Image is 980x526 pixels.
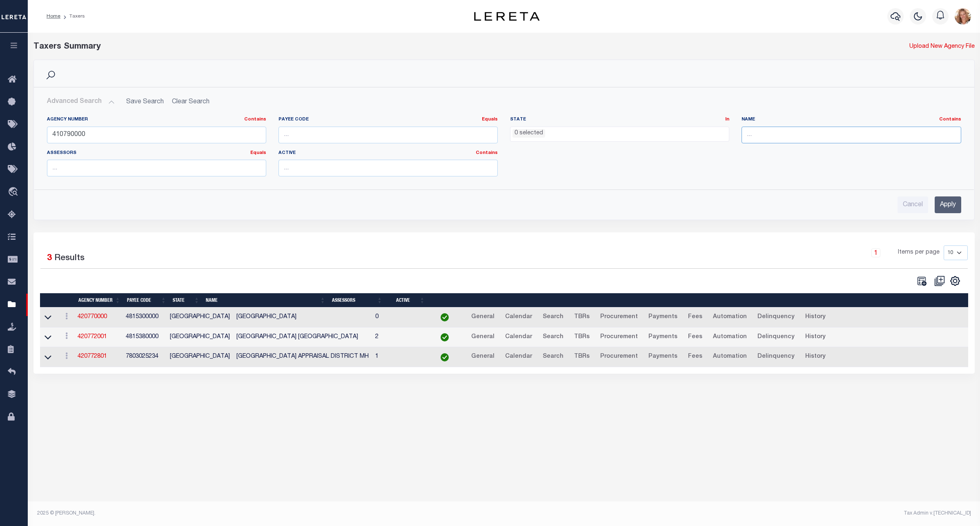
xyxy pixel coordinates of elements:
a: Search [539,331,567,344]
a: Calendar [501,311,536,324]
a: Contains [939,117,961,122]
td: 7803025234 [122,347,167,367]
th: Payee Code: activate to sort column ascending [124,293,169,308]
input: Apply [935,196,961,213]
a: 420772801 [78,354,107,359]
a: Home [47,14,60,19]
a: In [725,117,729,122]
a: Fees [684,350,706,363]
td: [GEOGRAPHIC_DATA] [233,308,372,328]
td: [GEOGRAPHIC_DATA] APPRAISAL DISTRICT MH [233,347,372,367]
a: Upload New Agency File [909,42,975,51]
a: TBRs [570,350,593,363]
td: [GEOGRAPHIC_DATA] [167,308,233,328]
input: ... [47,127,266,143]
a: Calendar [501,331,536,344]
img: check-icon-green.svg [441,313,449,321]
td: 2 [372,328,425,348]
input: ... [742,127,961,143]
label: Agency Number [47,116,266,123]
a: TBRs [570,331,593,344]
a: 1 [871,248,880,257]
img: check-icon-green.svg [441,333,449,341]
th: Name: activate to sort column ascending [203,293,329,308]
label: State [510,116,729,123]
input: ... [278,160,498,176]
a: Calendar [501,350,536,363]
a: Payments [645,350,681,363]
a: Equals [250,151,266,155]
div: Taxers Summary [33,41,736,53]
label: Active [278,150,498,157]
a: Delinquency [754,350,798,363]
a: General [468,331,498,344]
td: 1 [372,347,425,367]
span: Items per page [898,248,940,257]
a: Fees [684,311,706,324]
th: State: activate to sort column ascending [169,293,203,308]
input: ... [47,160,266,176]
input: ... [278,127,498,143]
a: Automation [709,311,751,324]
img: check-icon-green.svg [441,353,449,361]
label: Payee Code [278,116,498,123]
a: Equals [482,117,498,122]
a: History [802,331,829,344]
a: General [468,311,498,324]
img: logo-dark.svg [474,12,539,21]
a: Procurement [597,331,641,344]
label: Assessors [47,150,266,157]
a: Procurement [597,311,641,324]
td: 4815380000 [122,328,167,348]
a: Contains [476,151,498,155]
a: TBRs [570,311,593,324]
li: 0 selected [512,129,545,138]
i: travel_explore [8,187,21,198]
a: Search [539,311,567,324]
a: Contains [244,117,266,122]
button: Advanced Search [47,94,115,110]
a: Delinquency [754,311,798,324]
input: Cancel [898,196,928,213]
span: 3 [47,254,52,263]
label: Results [54,252,85,265]
li: Taxers [60,13,85,20]
a: History [802,350,829,363]
th: Assessors: activate to sort column ascending [329,293,385,308]
a: Fees [684,331,706,344]
td: 4815300000 [122,308,167,328]
a: Payments [645,311,681,324]
td: 0 [372,308,425,328]
a: Automation [709,331,751,344]
label: Name [742,116,961,123]
a: Automation [709,350,751,363]
a: Payments [645,331,681,344]
a: Procurement [597,350,641,363]
a: Search [539,350,567,363]
a: 420772001 [78,334,107,340]
th: Active: activate to sort column ascending [385,293,428,308]
a: History [802,311,829,324]
td: [GEOGRAPHIC_DATA] [167,347,233,367]
a: Delinquency [754,331,798,344]
a: General [468,350,498,363]
th: Agency Number: activate to sort column ascending [75,293,124,308]
a: 420770000 [78,314,107,320]
td: [GEOGRAPHIC_DATA] [167,328,233,348]
td: [GEOGRAPHIC_DATA] [GEOGRAPHIC_DATA] [233,328,372,348]
th: &nbsp; [428,293,968,308]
